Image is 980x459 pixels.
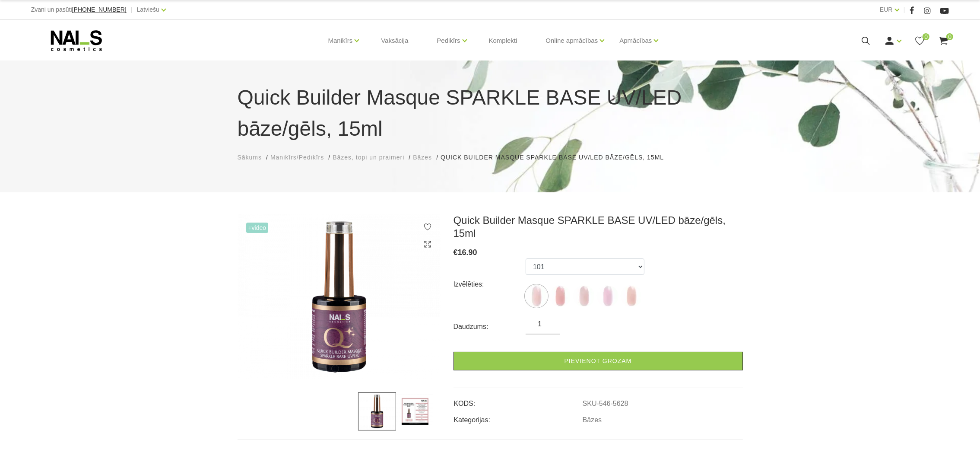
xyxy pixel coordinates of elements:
[904,4,905,15] span: |
[454,409,582,425] td: Kategorijas:
[396,392,434,430] img: ...
[621,285,642,307] img: ...
[344,367,348,371] button: 2 of 2
[246,223,269,233] span: +Video
[413,154,432,161] span: Bāzes
[331,365,339,373] button: 1 of 2
[454,392,582,409] td: KODS:
[880,4,893,15] a: EUR
[374,20,415,61] a: Vaksācija
[946,33,953,40] span: 0
[358,392,396,430] img: ...
[546,23,598,58] a: Online apmācības
[458,248,477,257] span: 16.90
[526,285,547,307] img: ...
[914,35,925,46] a: 0
[72,6,127,13] span: [PHONE_NUMBER]
[238,214,441,379] img: ...
[238,82,743,144] h1: Quick Builder Masque SPARKLE BASE UV/LED bāze/gēls, 15ml
[549,285,571,307] img: ...
[270,154,324,161] span: Manikīrs/Pedikīrs
[923,33,929,40] span: 0
[597,285,618,307] img: ...
[441,153,672,162] li: Quick Builder Masque SPARKLE BASE UV/LED bāze/gēls, 15ml
[583,400,628,408] a: SKU-546-5628
[131,4,133,15] span: |
[454,248,458,257] span: €
[238,153,262,162] a: Sākums
[619,23,652,58] a: Apmācības
[482,20,524,61] a: Komplekti
[137,4,159,15] a: Latviešu
[454,277,526,291] div: Izvēlēties:
[454,320,526,334] div: Daudzums:
[454,352,743,370] a: Pievienot grozam
[238,154,262,161] span: Sākums
[938,35,949,46] a: 0
[437,23,460,58] a: Pedikīrs
[72,6,127,13] a: [PHONE_NUMBER]
[454,214,743,240] h3: Quick Builder Masque SPARKLE BASE UV/LED bāze/gēls, 15ml
[31,4,127,15] div: Zvani un pasūti
[270,153,324,162] a: Manikīrs/Pedikīrs
[333,154,404,161] span: Bāzes, topi un praimeri
[333,153,404,162] a: Bāzes, topi un praimeri
[413,153,432,162] a: Bāzes
[573,285,595,307] img: ...
[328,23,353,58] a: Manikīrs
[583,416,602,424] a: Bāzes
